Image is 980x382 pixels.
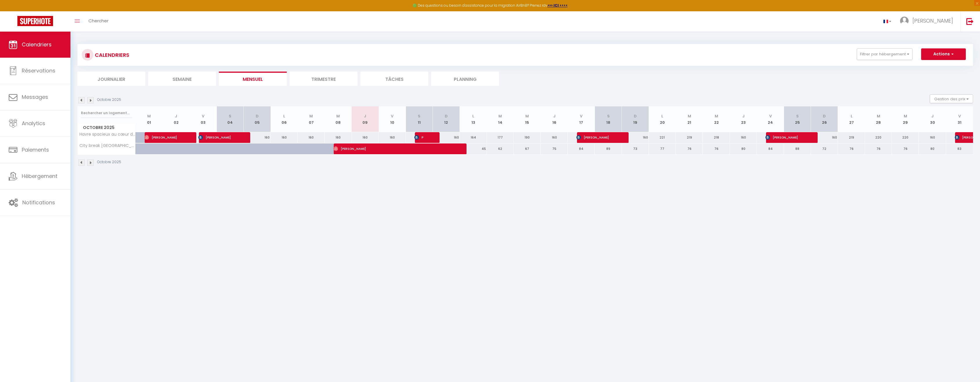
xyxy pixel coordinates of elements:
abbr: J [175,113,177,119]
abbr: M [904,113,907,119]
div: 219 [676,132,703,143]
div: 76 [676,143,703,154]
abbr: D [823,113,826,119]
th: 01 [136,106,163,132]
th: 22 [703,106,730,132]
th: 16 [541,106,568,132]
span: [PERSON_NAME] [198,132,234,143]
div: 160 [352,132,379,143]
div: 84 [757,143,784,154]
abbr: D [445,113,448,119]
abbr: M [715,113,718,119]
th: 29 [892,106,919,132]
div: 62 [487,143,514,154]
th: 11 [406,106,433,132]
div: 160 [811,132,838,143]
abbr: L [851,113,852,119]
span: Paiements [22,146,49,153]
div: 164 [460,132,487,143]
div: 45 [460,143,487,154]
abbr: M [498,113,502,119]
img: logout [966,18,974,25]
button: Filtrer par hébergement [857,48,912,60]
span: Chercher [88,18,108,24]
abbr: V [958,113,961,119]
abbr: J [364,113,366,119]
th: 24 [757,106,784,132]
abbr: J [553,113,556,119]
abbr: M [525,113,529,119]
th: 14 [487,106,514,132]
abbr: V [391,113,393,119]
p: Octobre 2025 [97,159,121,165]
abbr: L [661,113,663,119]
input: Rechercher un logement... [81,108,132,118]
div: 84 [568,143,595,154]
div: 160 [919,132,946,143]
th: 27 [838,106,865,132]
abbr: D [634,113,637,119]
div: 83 [946,143,973,154]
abbr: S [796,113,799,119]
div: 89 [595,143,622,154]
span: [PERSON_NAME] [144,132,180,143]
th: 25 [784,106,811,132]
abbr: M [336,113,340,119]
div: 160 [541,132,568,143]
span: Calendriers [22,41,52,48]
abbr: J [742,113,745,119]
th: 04 [217,106,244,132]
span: Notifications [22,199,55,206]
div: 218 [703,132,730,143]
th: 12 [433,106,460,132]
span: [PERSON_NAME] [576,132,612,143]
div: 177 [487,132,514,143]
div: 160 [433,132,460,143]
span: Octobre 2025 [78,123,135,132]
div: 160 [325,132,352,143]
abbr: S [229,113,231,119]
div: 77 [649,143,676,154]
img: Super Booking [17,16,53,26]
span: Hébergement [22,172,57,180]
th: 23 [730,106,757,132]
li: Trimestre [290,72,357,86]
button: Gestion des prix [930,94,973,103]
abbr: V [580,113,582,119]
li: Journalier [77,72,145,86]
th: 10 [379,106,406,132]
div: 76 [703,143,730,154]
div: 220 [892,132,919,143]
th: 19 [622,106,649,132]
div: 67 [514,143,541,154]
div: 80 [730,143,757,154]
th: 26 [811,106,838,132]
abbr: M [147,113,151,119]
th: 09 [352,106,379,132]
abbr: L [472,113,474,119]
th: 08 [325,106,352,132]
abbr: M [877,113,880,119]
th: 02 [163,106,190,132]
div: 73 [622,143,649,154]
span: [PERSON_NAME] [765,132,801,143]
div: 75 [541,143,568,154]
abbr: D [256,113,259,119]
div: 160 [298,132,325,143]
abbr: V [202,113,204,119]
div: 160 [271,132,297,143]
th: 13 [460,106,487,132]
li: Tâches [360,72,428,86]
div: 160 [622,132,649,143]
abbr: M [688,113,691,119]
div: 80 [919,143,946,154]
th: 07 [298,106,325,132]
li: Mensuel [219,72,287,86]
a: >>> ICI <<<< [547,3,568,8]
span: PORET [PERSON_NAME] [414,132,423,143]
div: 221 [649,132,676,143]
a: Chercher [84,11,113,32]
div: 219 [838,132,865,143]
div: 190 [514,132,541,143]
div: 76 [838,143,865,154]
